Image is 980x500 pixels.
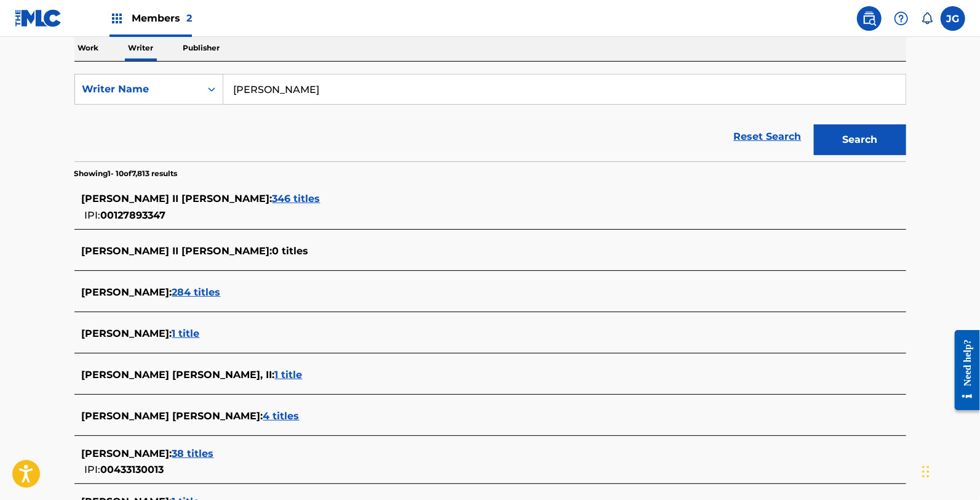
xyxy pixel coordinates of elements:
[74,168,178,179] p: Showing 1 - 10 of 7,813 results
[918,441,980,500] iframe: Chat Widget
[101,209,166,221] span: 00127893347
[82,410,263,422] span: [PERSON_NAME] [PERSON_NAME] :
[889,6,914,31] div: Help
[186,12,192,24] span: 2
[263,410,300,422] span: 4 titles
[273,193,321,204] span: 346 titles
[82,286,172,298] span: [PERSON_NAME] :
[172,448,214,459] span: 38 titles
[857,6,882,31] a: Public Search
[172,286,221,298] span: 284 titles
[74,35,103,61] p: Work
[941,6,965,31] div: User Menu
[74,74,906,161] form: Search Form
[814,124,906,155] button: Search
[101,464,164,475] span: 00433130013
[273,245,309,257] span: 0 titles
[82,448,172,459] span: [PERSON_NAME] :
[132,11,192,25] span: Members
[172,328,200,339] span: 1 title
[82,245,273,257] span: [PERSON_NAME] II [PERSON_NAME] :
[15,9,62,27] img: MLC Logo
[862,11,877,26] img: search
[85,464,101,475] span: IPI:
[894,11,909,26] img: help
[82,328,172,339] span: [PERSON_NAME] :
[110,11,124,26] img: Top Rightsholders
[82,369,275,381] span: [PERSON_NAME] [PERSON_NAME], II :
[82,193,273,204] span: [PERSON_NAME] II [PERSON_NAME] :
[946,320,980,419] iframe: Resource Center
[125,35,157,61] p: Writer
[275,369,303,381] span: 1 title
[921,12,933,25] div: Notifications
[82,82,193,97] div: Writer Name
[180,35,224,61] p: Publisher
[85,209,101,221] span: IPI:
[922,453,930,490] div: Drag
[728,123,808,150] a: Reset Search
